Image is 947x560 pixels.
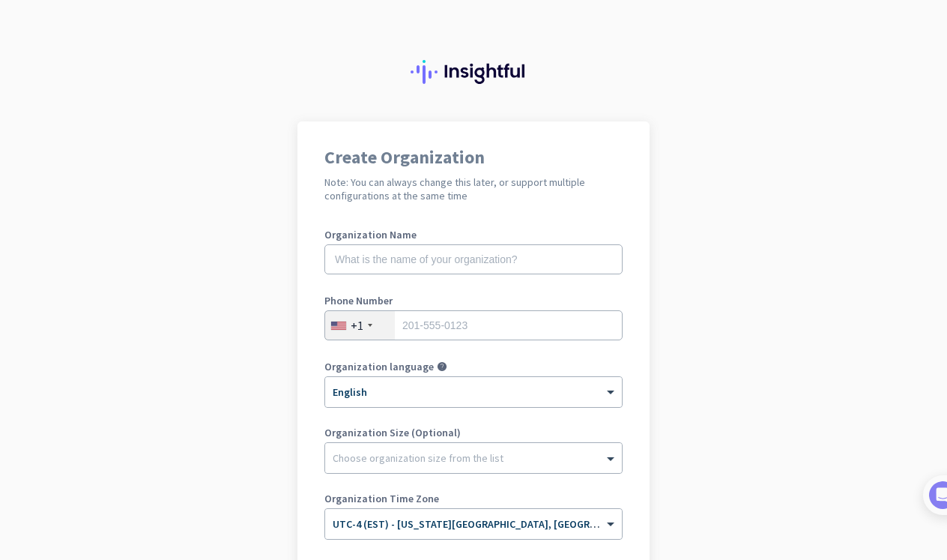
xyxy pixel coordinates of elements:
[324,427,623,438] label: Organization Size (Optional)
[324,493,623,504] label: Organization Time Zone
[324,175,623,202] h2: Note: You can always change this later, or support multiple configurations at the same time
[324,361,434,372] label: Organization language
[324,310,623,340] input: 201-555-0123
[351,318,363,333] div: +1
[324,295,623,306] label: Phone Number
[437,361,447,372] i: help
[324,229,623,240] label: Organization Name
[324,244,623,274] input: What is the name of your organization?
[411,60,536,84] img: Insightful
[324,148,623,166] h1: Create Organization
